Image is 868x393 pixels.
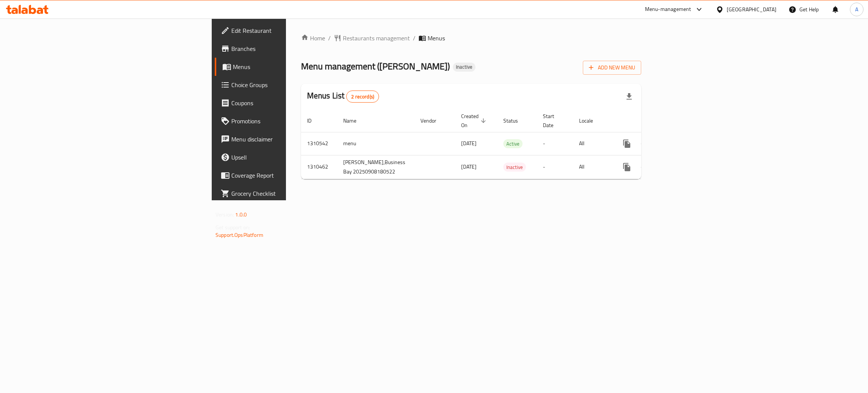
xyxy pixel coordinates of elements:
a: Coverage Report [215,166,357,184]
div: Menu-management [645,5,691,14]
table: enhanced table [301,109,696,179]
td: All [573,155,612,179]
a: Support.OpsPlatform [215,230,263,240]
a: Promotions [215,112,357,130]
span: [DATE] [461,162,477,172]
span: Choice Groups [231,80,351,89]
span: Restaurants management [343,34,410,43]
span: Menus [233,62,351,71]
span: Upsell [231,153,351,162]
span: Inactive [503,163,526,172]
a: Branches [215,40,357,58]
span: A [855,5,858,14]
span: Active [503,140,523,148]
span: Created On [461,112,488,130]
span: Menu disclaimer [231,135,351,144]
a: Menus [215,58,357,76]
a: Grocery Checklist [215,184,357,203]
button: more [618,158,636,176]
th: Actions [612,109,696,132]
div: Export file [620,88,638,106]
span: ID [307,116,321,125]
span: Inactive [453,64,475,70]
button: Add New Menu [583,61,641,75]
div: Total records count [346,91,379,103]
td: - [537,155,573,179]
span: Status [503,116,528,125]
td: [PERSON_NAME],Business Bay 20250908180522 [337,155,414,179]
span: Name [343,116,366,125]
td: - [537,132,573,155]
td: menu [337,132,414,155]
span: 2 record(s) [347,93,379,100]
h2: Menus List [307,90,379,103]
span: Coupons [231,98,351,107]
span: 1.0.0 [235,210,247,220]
span: Vendor [420,116,446,125]
a: Edit Restaurant [215,21,357,40]
a: Coupons [215,94,357,112]
span: Branches [231,44,351,53]
td: All [573,132,612,155]
span: Menus [428,34,445,43]
span: Edit Restaurant [231,26,351,35]
span: Add New Menu [589,63,635,72]
a: Restaurants management [334,34,410,43]
span: Locale [579,116,603,125]
button: Change Status [636,158,654,176]
a: Choice Groups [215,76,357,94]
li: / [413,34,416,43]
div: Inactive [453,63,475,72]
nav: breadcrumb [301,34,641,43]
span: [DATE] [461,138,477,148]
span: Start Date [543,112,564,130]
span: Coverage Report [231,171,351,180]
button: more [618,135,636,153]
span: Version: [215,210,234,220]
a: Upsell [215,148,357,166]
button: Change Status [636,135,654,153]
span: Grocery Checklist [231,189,351,198]
div: [GEOGRAPHIC_DATA] [727,5,776,14]
a: Menu disclaimer [215,130,357,148]
span: Menu management ( [PERSON_NAME] ) [301,58,450,75]
span: Get support on: [215,223,250,232]
span: Promotions [231,117,351,126]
